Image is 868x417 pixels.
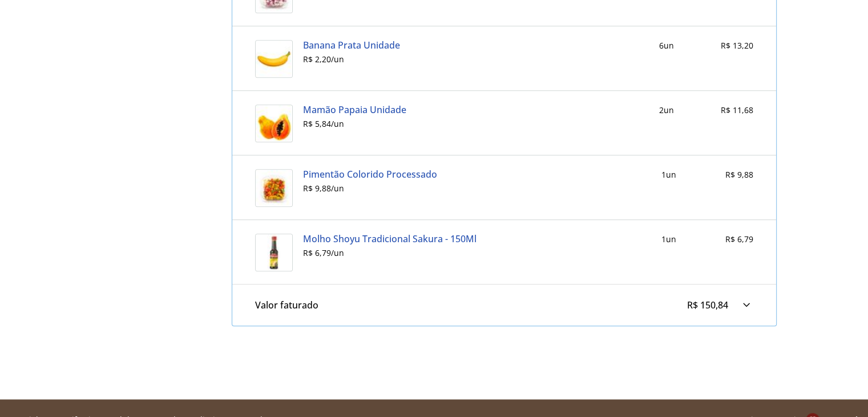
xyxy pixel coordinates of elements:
div: Valor faturado [255,300,318,310]
div: 2 un [659,105,674,116]
span: R$ 11,68 [721,105,753,115]
img: Molho Shoyu Tradicional Sakura - 150Ml [255,234,293,271]
div: R$ 2,20 / un [303,55,400,64]
img: Banana Prata Unidade [255,40,293,78]
a: Banana Prata Unidade [303,40,400,50]
img: Pimentão Colorido Processado [255,169,293,207]
img: Mamão Papaia Unidade [255,105,293,142]
div: R$ 5,84 / un [303,119,406,129]
div: 1 un [661,169,676,181]
div: 1 un [661,234,676,245]
div: R$ 9,88 / un [303,184,437,193]
div: 6 un [659,40,674,51]
a: Mamão Papaia Unidade [303,105,406,115]
div: R$ 6,79 / un [303,248,477,258]
a: Pimentão Colorido Processado [303,169,437,179]
span: R$ 13,20 [721,40,753,51]
span: R$ 9,88 [725,169,753,180]
summary: Valor faturadoR$ 150,84 [255,298,753,312]
span: R$ 150,84 [687,299,728,311]
span: R$ 6,79 [725,234,753,244]
a: Molho Shoyu Tradicional Sakura - 150Ml [303,234,477,244]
